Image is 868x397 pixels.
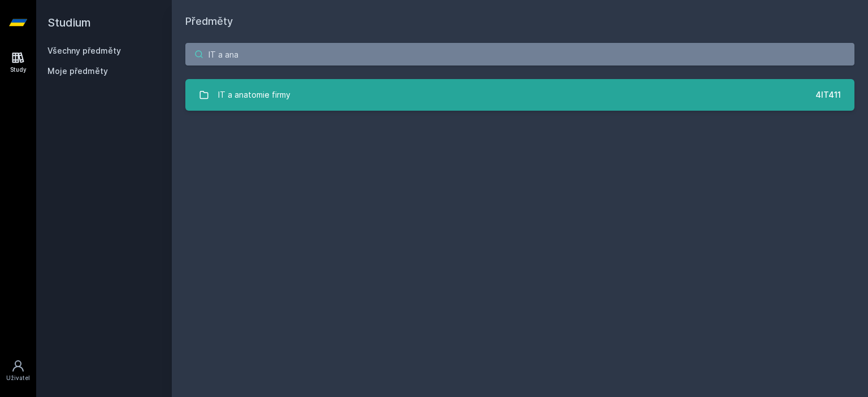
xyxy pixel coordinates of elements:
[815,89,841,101] div: 4IT411
[10,66,27,74] div: Study
[185,14,854,29] h1: Předměty
[218,84,290,106] div: IT a anatomie firmy
[6,374,30,382] div: Uživatel
[2,354,34,388] a: Uživatel
[185,43,854,66] input: Název nebo ident předmětu…
[2,45,34,80] a: Study
[47,66,108,77] span: Moje předměty
[185,79,854,111] a: IT a anatomie firmy 4IT411
[47,46,121,55] a: Všechny předměty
